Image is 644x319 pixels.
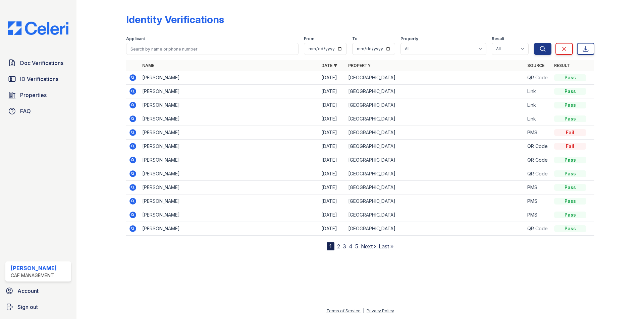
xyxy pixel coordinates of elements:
td: [DATE] [319,167,345,181]
td: QR Code [525,153,551,167]
td: PMS [525,208,551,222]
a: Property [348,63,371,68]
td: [GEOGRAPHIC_DATA] [345,181,525,194]
td: [PERSON_NAME] [140,194,319,208]
td: QR Code [525,71,551,85]
td: [DATE] [319,85,345,98]
td: Link [525,85,551,98]
a: Sign out [3,300,74,314]
div: Pass [554,198,586,205]
a: ID Verifications [5,72,71,86]
td: [DATE] [319,153,345,167]
a: Name [142,63,154,68]
td: [GEOGRAPHIC_DATA] [345,140,525,153]
div: Pass [554,212,586,218]
td: [PERSON_NAME] [140,167,319,181]
td: [GEOGRAPHIC_DATA] [345,208,525,222]
a: Doc Verifications [5,56,71,70]
a: Account [3,284,74,298]
a: Source [527,63,544,68]
a: 3 [343,243,346,250]
div: 1 [327,242,334,250]
td: [DATE] [319,112,345,126]
td: [DATE] [319,71,345,85]
td: [GEOGRAPHIC_DATA] [345,98,525,112]
td: [GEOGRAPHIC_DATA] [345,112,525,126]
div: Fail [554,143,586,150]
div: Fail [554,129,586,136]
td: [DATE] [319,126,345,140]
span: Doc Verifications [20,59,63,67]
td: [GEOGRAPHIC_DATA] [345,126,525,140]
td: [DATE] [319,140,345,153]
td: QR Code [525,167,551,181]
div: Identity Verifications [126,13,224,25]
td: Link [525,98,551,112]
span: FAQ [20,107,31,115]
a: 2 [337,243,340,250]
span: Account [17,287,39,295]
td: [PERSON_NAME] [140,112,319,126]
label: Result [492,36,504,42]
input: Search by name or phone number [126,43,299,55]
td: [DATE] [319,194,345,208]
div: Pass [554,170,586,177]
td: QR Code [525,222,551,236]
td: PMS [525,126,551,140]
td: [PERSON_NAME] [140,126,319,140]
div: Pass [554,74,586,81]
td: [DATE] [319,222,345,236]
td: [GEOGRAPHIC_DATA] [345,71,525,85]
td: [DATE] [319,208,345,222]
a: 4 [349,243,353,250]
td: [DATE] [319,98,345,112]
td: [PERSON_NAME] [140,153,319,167]
label: From [304,36,314,42]
span: ID Verifications [20,75,58,83]
td: [PERSON_NAME] [140,98,319,112]
div: Pass [554,157,586,163]
div: Pass [554,102,586,108]
div: Pass [554,225,586,232]
div: Pass [554,115,586,122]
label: Property [400,36,418,42]
a: Terms of Service [326,308,361,313]
td: [GEOGRAPHIC_DATA] [345,153,525,167]
td: [PERSON_NAME] [140,71,319,85]
a: Properties [5,88,71,102]
a: Result [554,63,570,68]
td: [PERSON_NAME] [140,85,319,98]
img: CE_Logo_Blue-a8612792a0a2168367f1c8372b55b34899dd931a85d93a1a3d3e32e68fde9ad4.png [3,21,74,35]
td: [PERSON_NAME] [140,222,319,236]
div: | [363,308,364,313]
a: Date ▼ [321,63,337,68]
td: Link [525,112,551,126]
td: [PERSON_NAME] [140,181,319,194]
span: Sign out [17,303,38,311]
div: [PERSON_NAME] [11,264,57,272]
td: [GEOGRAPHIC_DATA] [345,167,525,181]
td: QR Code [525,140,551,153]
div: CAF Management [11,272,57,279]
div: Pass [554,184,586,191]
td: [PERSON_NAME] [140,208,319,222]
a: Privacy Policy [367,308,394,313]
a: Last » [379,243,393,250]
div: Pass [554,88,586,95]
td: PMS [525,181,551,194]
td: PMS [525,194,551,208]
td: [PERSON_NAME] [140,140,319,153]
a: Next › [361,243,376,250]
td: [DATE] [319,181,345,194]
span: Properties [20,91,47,99]
td: [GEOGRAPHIC_DATA] [345,194,525,208]
a: FAQ [5,104,71,118]
label: Applicant [126,36,145,42]
td: [GEOGRAPHIC_DATA] [345,222,525,236]
label: To [352,36,358,42]
td: [GEOGRAPHIC_DATA] [345,85,525,98]
a: 5 [355,243,358,250]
